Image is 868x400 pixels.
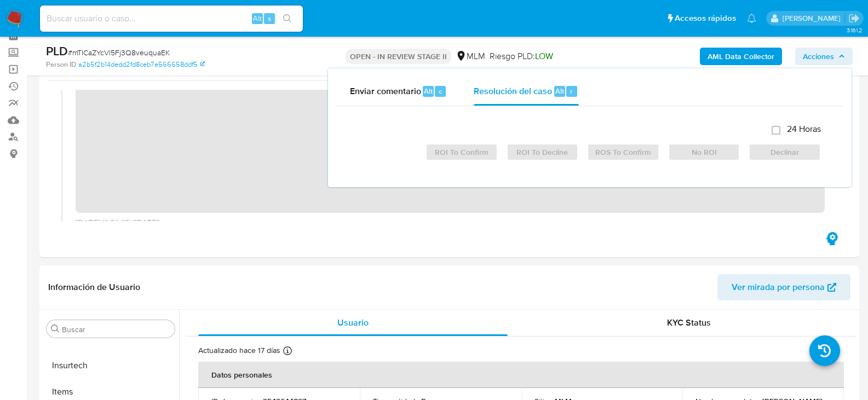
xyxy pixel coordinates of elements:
[717,274,850,300] button: Ver mirada por persona
[708,48,774,65] b: AML Data Collector
[276,11,298,26] button: search-icon
[48,282,140,293] h1: Información de Usuario
[456,50,485,62] div: MLM
[198,345,280,356] p: Actualizado hace 17 días
[46,60,76,69] b: Person ID
[675,13,736,24] span: Accesos rápidos
[42,352,179,379] button: Insurtech
[350,84,421,97] span: Enviar comentario
[700,48,782,65] button: AML Data Collector
[198,362,844,388] th: Datos personales
[667,316,711,329] span: KYC Status
[68,47,170,58] span: # mTICaZYcVl5Fj3Q8veuquaEK
[747,14,756,23] a: Notificaciones
[40,11,303,26] input: Buscar usuario o caso...
[732,274,825,300] span: Ver mirada por persona
[535,50,553,62] span: LOW
[783,13,844,24] p: cesar.gonzalez@mercadolibre.com.mx
[424,86,433,96] span: Alt
[803,48,834,65] span: Acciones
[268,13,271,24] span: s
[490,50,553,62] span: Riesgo PLD:
[787,124,821,135] span: 24 Horas
[78,60,205,69] a: a2b5f2b14dedd2fd8ceb7e566658ddf5
[570,86,573,96] span: r
[795,48,853,65] button: Acciones
[555,86,564,96] span: Alt
[62,324,170,334] input: Buscar
[474,84,552,97] span: Resolución del caso
[847,26,863,34] span: 3.161.2
[848,13,860,24] a: Salir
[51,324,60,333] button: Buscar
[337,316,369,329] span: Usuario
[439,86,442,96] span: c
[346,49,451,64] p: OPEN - IN REVIEW STAGE II
[253,13,262,24] span: Alt
[772,126,780,135] input: 24 Horas
[46,42,68,60] b: PLD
